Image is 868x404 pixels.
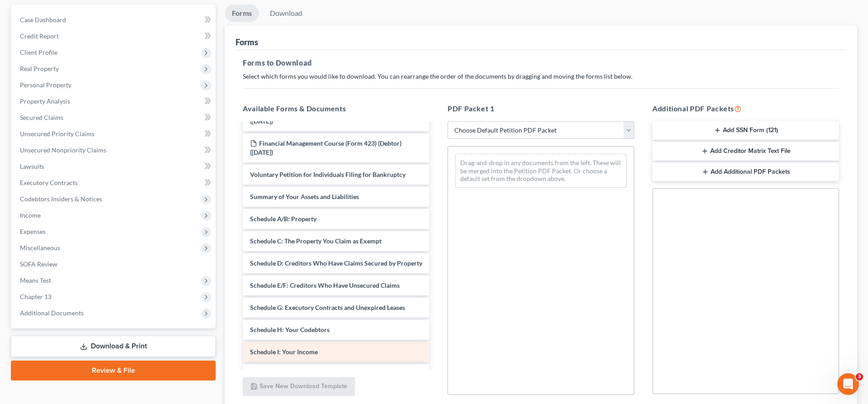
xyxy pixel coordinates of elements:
[250,139,401,156] span: Financial Management Course (Form 423) (Debtor) ([DATE])
[20,276,51,284] span: Means Test
[13,142,216,158] a: Unsecured Nonpriority Claims
[13,109,216,126] a: Secured Claims
[652,142,839,161] button: Add Creditor Matrix Text File
[250,171,406,178] span: Voluntary Petition for Individuals Filing for Bankruptcy
[20,162,44,170] span: Lawsuits
[243,103,429,114] h5: Available Forms & Documents
[243,377,355,396] button: Save New Download Template
[225,5,259,22] a: Forms
[13,175,216,191] a: Executory Contracts
[243,57,839,68] h5: Forms to Download
[250,304,405,311] span: Schedule G: Executory Contracts and Unexpired Leases
[20,48,57,56] span: Client Profile
[11,336,216,357] a: Download & Print
[236,37,258,48] div: Forms
[11,361,216,380] a: Review & File
[20,65,59,72] span: Real Property
[20,309,84,317] span: Additional Documents
[250,215,316,223] span: Schedule A/B: Property
[20,211,41,219] span: Income
[20,81,71,89] span: Personal Property
[20,114,63,121] span: Secured Claims
[250,193,359,200] span: Summary of Your Assets and Liabilities
[837,373,859,395] iframe: Intercom live chat
[20,179,78,186] span: Executory Contracts
[20,130,94,138] span: Unsecured Priority Claims
[20,293,52,300] span: Chapter 13
[13,28,216,44] a: Credit Report
[652,162,839,181] button: Add Additional PDF Packets
[13,158,216,175] a: Lawsuits
[20,97,70,105] span: Property Analysis
[20,228,46,235] span: Expenses
[652,103,839,114] h5: Additional PDF Packets
[250,237,382,245] span: Schedule C: The Property You Claim as Exempt
[448,103,634,114] h5: PDF Packet 1
[13,256,216,272] a: SOFA Review
[20,244,60,252] span: Miscellaneous
[856,373,863,380] span: 3
[455,154,627,188] div: Drag-and-drop in any documents from the left. These will be merged into the Petition PDF Packet. ...
[20,16,66,24] span: Case Dashboard
[250,348,318,356] span: Schedule I: Your Income
[250,326,330,333] span: Schedule H: Your Codebtors
[243,72,839,81] p: Select which forms you would like to download. You can rearrange the order of the documents by dr...
[263,5,310,22] a: Download
[250,281,400,289] span: Schedule E/F: Creditors Who Have Unsecured Claims
[20,32,59,40] span: Credit Report
[20,260,57,268] span: SOFA Review
[13,93,216,109] a: Property Analysis
[250,259,422,267] span: Schedule D: Creditors Who Have Claims Secured by Property
[13,126,216,142] a: Unsecured Priority Claims
[652,121,839,140] button: Add SSN Form (121)
[20,195,102,203] span: Codebtors Insiders & Notices
[250,108,417,125] span: Financial Management Course (Form 423) (Joint Debtor) ([DATE])
[20,146,106,154] span: Unsecured Nonpriority Claims
[13,12,216,28] a: Case Dashboard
